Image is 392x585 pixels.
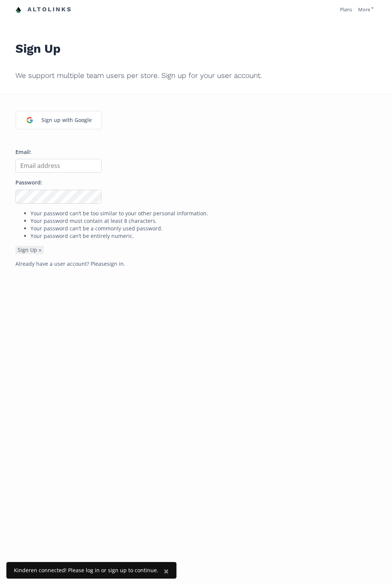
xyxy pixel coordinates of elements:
[15,3,72,16] a: Altolinks
[15,246,44,254] button: Sign Up »
[15,159,102,173] input: Email address
[15,7,21,13] img: favicon-32x32.png
[30,217,377,225] li: Your password must contain at least 8 characters.
[358,6,374,13] a: More
[30,232,377,240] li: Your password can’t be entirely numeric.
[15,148,31,156] label: Email:
[15,179,42,187] label: Password:
[156,562,176,580] button: Close
[15,111,102,129] a: Sign up with Google
[14,567,158,574] div: Kinderen connected! Please log in or sign up to continue.
[15,66,377,85] h2: We support multiple team users per store. Sign up for your user account.
[30,210,377,217] li: Your password can’t be too similar to your other personal information.
[38,112,96,128] div: Sign up with Google
[15,260,377,268] p: Already have a user account? Please .
[30,225,377,232] li: Your password can’t be a commonly used password.
[164,565,169,577] span: ×
[340,6,352,13] a: Plans
[15,25,377,60] h1: Sign Up
[22,112,38,128] img: google_login_logo_184.png
[107,260,124,267] a: sign in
